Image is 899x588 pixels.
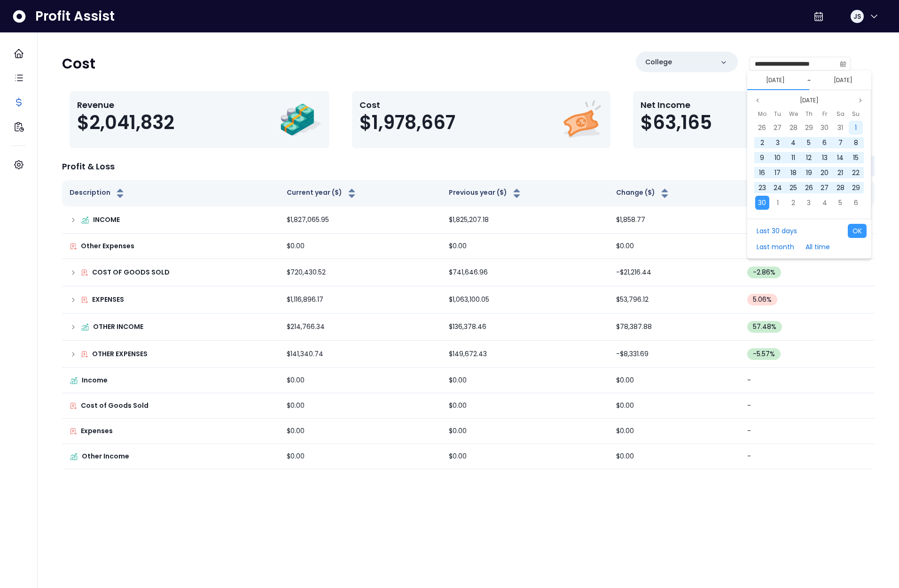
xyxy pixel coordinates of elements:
[858,98,863,103] svg: page next
[854,198,858,207] span: 6
[441,341,609,368] td: $149,672.43
[852,108,860,120] span: Su
[854,138,858,147] span: 8
[279,259,441,286] td: $720,430.52
[77,99,174,111] p: Revenue
[848,195,864,210] div: 06 Jul 2025
[35,8,115,25] span: Profit Assist
[755,98,760,103] svg: page previous
[770,180,785,195] div: 24 Jun 2025
[789,108,798,120] span: We
[758,183,766,192] span: 23
[759,168,765,177] span: 16
[806,153,812,162] span: 12
[801,108,817,120] div: Thursday
[360,99,455,111] p: Cost
[760,153,764,162] span: 9
[837,123,843,132] span: 31
[609,419,740,444] td: $0.00
[280,99,322,141] img: Revenue
[93,215,120,225] p: INCOME
[807,138,811,147] span: 5
[441,259,609,286] td: $741,646.96
[609,259,740,286] td: -$21,216.44
[774,108,781,120] span: Tu
[279,341,441,368] td: $141,340.74
[832,165,848,180] div: 21 Jun 2025
[616,188,671,199] button: Change ($)
[641,111,712,134] span: $63,165
[449,188,523,199] button: Previous year ($)
[740,419,875,444] td: -
[801,135,817,150] div: 05 Jun 2025
[360,111,455,134] span: $1,978,667
[82,451,129,461] p: Other Income
[740,368,875,393] td: -
[770,108,785,120] div: Tuesday
[77,111,174,134] span: $2,041,832
[786,120,801,135] div: 28 May 2025
[770,165,785,180] div: 17 Jun 2025
[801,195,817,210] div: 03 Jul 2025
[754,150,770,165] div: 09 Jun 2025
[82,375,108,385] p: Income
[801,240,835,254] button: All time
[609,341,740,368] td: -$8,331.69
[760,138,764,147] span: 2
[836,183,844,192] span: 28
[822,138,827,147] span: 6
[838,138,843,147] span: 7
[786,195,801,210] div: 02 Jul 2025
[754,120,770,135] div: 26 May 2025
[740,393,875,419] td: -
[852,168,860,177] span: 22
[848,135,864,150] div: 08 Jun 2025
[279,444,441,469] td: $0.00
[822,108,827,120] span: Fr
[807,198,811,207] span: 3
[848,120,864,135] div: 01 Jun 2025
[609,444,740,469] td: $0.00
[832,108,848,120] div: Saturday
[853,12,861,21] span: JS
[817,195,832,210] div: 04 Jul 2025
[279,286,441,313] td: $1,116,896.17
[609,286,740,313] td: $53,796.12
[822,198,827,207] span: 4
[754,195,770,210] div: 30 Jun 2025
[754,108,770,120] div: Monday
[786,108,801,120] div: Wednesday
[801,180,817,195] div: 26 Jun 2025
[817,120,832,135] div: 30 May 2025
[92,267,170,277] p: COST OF GOODS SOLD
[93,322,143,332] p: OTHER INCOME
[770,150,785,165] div: 10 Jun 2025
[609,313,740,341] td: $78,387.88
[817,108,832,120] div: Friday
[840,61,846,67] svg: calendar
[753,322,776,332] span: 57.48 %
[609,234,740,259] td: $0.00
[62,55,95,72] h2: Cost
[753,295,772,305] span: 5.06 %
[791,153,795,162] span: 11
[832,135,848,150] div: 07 Jun 2025
[848,150,864,165] div: 15 Jun 2025
[81,241,134,251] p: Other Expenses
[441,313,609,341] td: $136,378.46
[821,168,829,177] span: 20
[279,313,441,341] td: $214,766.34
[758,108,766,120] span: Mo
[758,198,766,207] span: 30
[786,135,801,150] div: 04 Jun 2025
[821,123,829,132] span: 30
[279,368,441,393] td: $0.00
[801,165,817,180] div: 19 Jun 2025
[786,150,801,165] div: 11 Jun 2025
[752,224,802,238] button: Last 30 days
[752,240,799,254] button: Last month
[441,393,609,419] td: $0.00
[81,426,113,436] p: Expenses
[754,108,864,210] div: Jun 2025
[776,138,780,147] span: 3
